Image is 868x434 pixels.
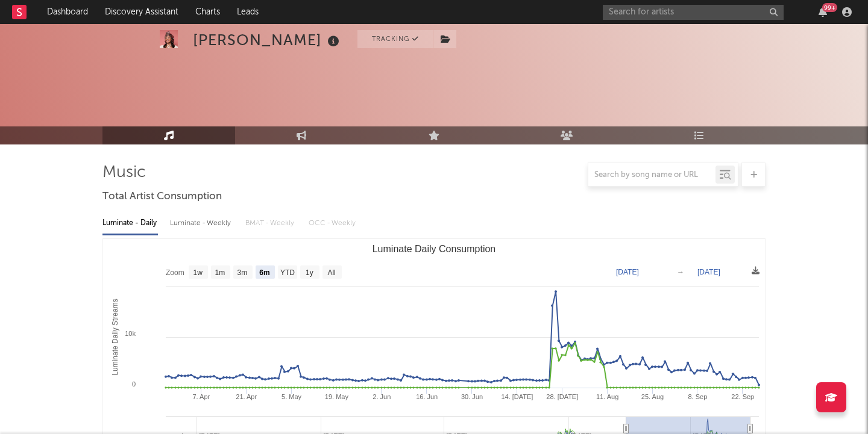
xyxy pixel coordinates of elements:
[697,268,720,276] text: [DATE]
[193,30,342,50] div: [PERSON_NAME]
[819,7,827,17] button: 99+
[327,268,335,277] text: All
[132,380,136,388] text: 0
[677,268,684,276] text: →
[373,244,496,254] text: Luminate Daily Consumption
[259,268,269,277] text: 6m
[102,213,158,234] div: Luminate - Daily
[170,213,233,234] div: Luminate - Weekly
[111,299,119,375] text: Luminate Daily Streams
[822,3,837,12] div: 99 +
[731,393,754,400] text: 22. Sep
[125,330,136,337] text: 10k
[546,393,578,400] text: 28. [DATE]
[236,393,257,400] text: 21. Apr
[166,268,184,277] text: Zoom
[641,393,664,400] text: 25. Aug
[688,393,707,400] text: 8. Sep
[461,393,483,400] text: 30. Jun
[193,268,203,277] text: 1w
[280,268,295,277] text: YTD
[215,268,225,277] text: 1m
[325,393,349,400] text: 19. May
[373,393,391,400] text: 2. Jun
[281,393,302,400] text: 5. May
[357,30,433,48] button: Tracking
[596,393,618,400] text: 11. Aug
[588,170,715,180] input: Search by song name or URL
[306,268,313,277] text: 1y
[416,393,438,400] text: 16. Jun
[192,393,210,400] text: 7. Apr
[237,268,248,277] text: 3m
[616,268,639,276] text: [DATE]
[603,5,784,20] input: Search for artists
[102,190,222,204] span: Total Artist Consumption
[501,393,533,400] text: 14. [DATE]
